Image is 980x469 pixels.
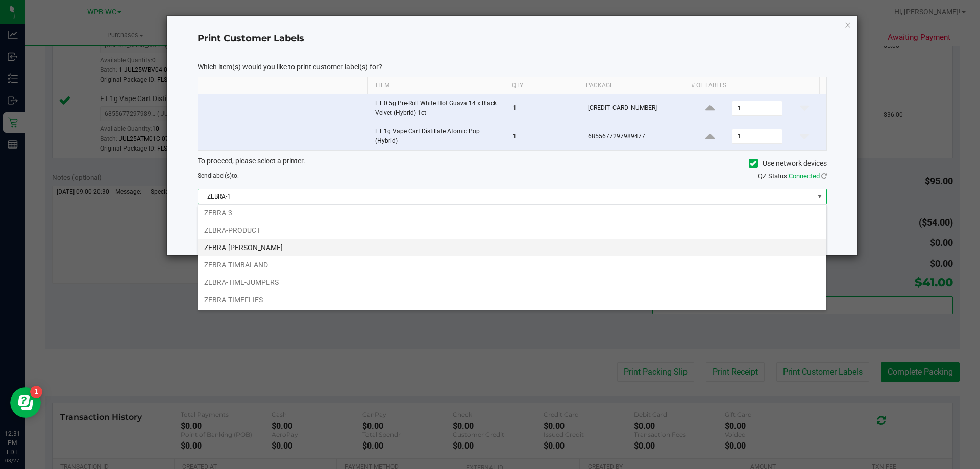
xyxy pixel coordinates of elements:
[683,77,819,94] th: # of labels
[198,239,826,256] li: ZEBRA-[PERSON_NAME]
[190,156,835,171] div: To proceed, please select a printer.
[367,77,504,94] th: Item
[369,122,507,150] td: FT 1g Vape Cart Distillate Atomic Pop (Hybrid)
[507,94,582,122] td: 1
[198,274,826,291] li: ZEBRA-TIME-JUMPERS
[198,189,814,204] span: ZEBRA-1
[198,221,826,239] li: ZEBRA-PRODUCT
[789,172,820,180] span: Connected
[507,122,582,150] td: 1
[758,172,827,180] span: QZ Status:
[369,94,507,122] td: FT 0.5g Pre-Roll White Hot Guava 14 x Black Velvet (Hybrid) 1ct
[504,77,578,94] th: Qty
[198,172,239,179] span: Send to:
[10,387,41,418] iframe: Resource center
[578,77,683,94] th: Package
[211,172,232,179] span: label(s)
[198,291,826,308] li: ZEBRA-TIMEFLIES
[198,32,827,45] h4: Print Customer Labels
[30,386,42,398] iframe: Resource center unread badge
[198,204,826,221] li: ZEBRA-3
[749,158,827,169] label: Use network devices
[198,62,827,71] p: Which item(s) would you like to print customer label(s) for?
[198,256,826,274] li: ZEBRA-TIMBALAND
[582,122,689,150] td: 6855677297989477
[582,94,689,122] td: [CREDIT_CARD_NUMBER]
